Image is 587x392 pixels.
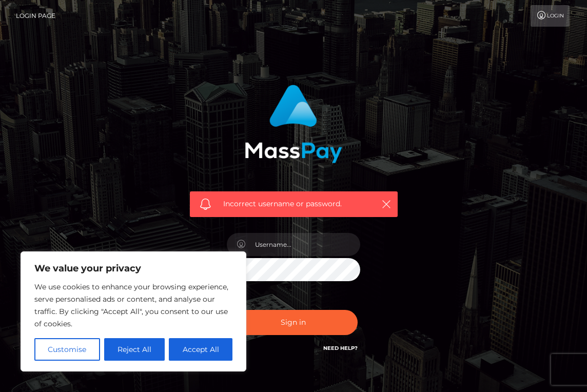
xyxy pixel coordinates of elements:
a: Need Help? [323,345,358,351]
img: MassPay Login [245,85,342,163]
p: We use cookies to enhance your browsing experience, serve personalised ads or content, and analys... [34,281,232,330]
p: We value your privacy [34,262,232,275]
div: We value your privacy [21,251,246,371]
button: Sign in [229,310,358,335]
button: Customise [34,338,100,361]
button: Reject All [104,338,165,361]
span: Incorrect username or password. [223,199,369,209]
a: Login Page [16,5,55,27]
button: Accept All [169,338,232,361]
a: Login [531,5,570,27]
input: Username... [245,233,360,256]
